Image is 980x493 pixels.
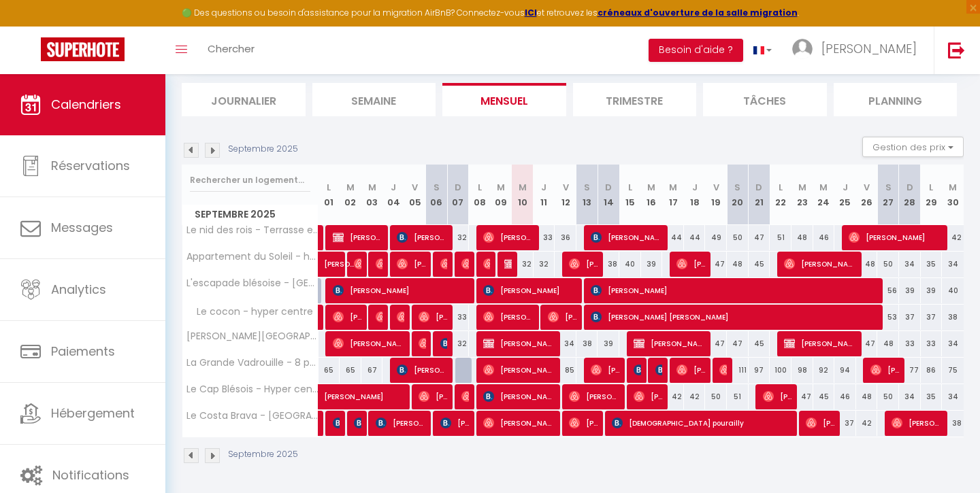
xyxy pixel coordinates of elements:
[51,343,115,360] span: Paiements
[856,331,878,356] div: 47
[576,165,598,225] th: 13
[705,384,727,409] div: 50
[870,357,900,383] span: [PERSON_NAME]
[834,384,856,409] div: 46
[51,281,106,298] span: Analytics
[447,225,469,250] div: 32
[469,165,491,225] th: 08
[51,157,130,174] span: Réservations
[190,168,310,192] input: Rechercher un logement...
[569,384,620,409] span: [PERSON_NAME]
[483,330,556,356] span: [PERSON_NAME]
[684,384,706,409] div: 42
[541,181,546,194] abbr: J
[426,165,448,225] th: 06
[548,304,577,330] span: [PERSON_NAME]
[591,224,664,250] span: [PERSON_NAME]
[442,83,566,116] li: Mensuel
[719,357,727,383] span: [PERSON_NAME]
[569,251,598,277] span: [PERSON_NAME]
[619,252,641,277] div: 40
[641,252,663,277] div: 39
[569,410,598,436] span: [PERSON_NAME]
[770,225,791,250] div: 51
[856,384,878,409] div: 48
[584,181,590,194] abbr: S
[929,181,933,194] abbr: L
[885,181,892,194] abbr: S
[376,251,383,277] span: Loan [PERSON_NAME][GEOGRAPHIC_DATA]
[447,305,469,330] div: 33
[942,252,964,277] div: 34
[864,181,870,194] abbr: V
[563,181,569,194] abbr: V
[921,384,943,409] div: 35
[455,181,461,194] abbr: D
[184,411,321,421] span: Le Costa Brava - [GEOGRAPHIC_DATA]
[849,224,943,250] span: [PERSON_NAME]
[483,384,556,409] span: [PERSON_NAME]
[184,358,321,368] span: La Grande Vadrouille - 8 personnes en hyper centre
[634,330,706,356] span: [PERSON_NAME]
[184,252,321,262] span: Appartement du Soleil - hyper centre
[703,83,827,116] li: Tâches
[333,277,471,303] span: [PERSON_NAME]
[921,165,943,225] th: 29
[612,410,794,436] span: [DEMOGRAPHIC_DATA] pourailly
[877,384,899,409] div: 50
[921,252,943,277] div: 35
[791,165,813,225] th: 23
[397,251,426,277] span: [PERSON_NAME]
[813,225,835,250] div: 46
[749,165,770,225] th: 21
[318,411,325,437] a: [PERSON_NAME]
[461,251,469,277] span: [PERSON_NAME]
[856,411,878,436] div: 42
[512,165,534,225] th: 10
[749,358,770,383] div: 97
[576,331,598,356] div: 38
[892,410,943,436] span: [PERSON_NAME]
[318,165,340,225] th: 01
[834,411,856,436] div: 37
[525,7,537,18] a: ICI
[856,252,878,277] div: 48
[51,405,135,422] span: Hébergement
[591,277,881,303] span: [PERSON_NAME]
[813,358,835,383] div: 92
[942,384,964,409] div: 34
[412,181,418,194] abbr: V
[605,181,612,194] abbr: D
[705,331,727,356] div: 47
[727,384,749,409] div: 51
[877,252,899,277] div: 50
[534,252,555,277] div: 32
[318,358,340,383] div: 65
[52,466,129,483] span: Notifications
[705,165,727,225] th: 19
[782,27,934,74] a: ... [PERSON_NAME]
[949,181,957,194] abbr: M
[598,331,619,356] div: 39
[327,181,331,194] abbr: L
[333,410,340,436] span: [PERSON_NAME]
[877,305,899,330] div: 53
[182,83,306,116] li: Journalier
[634,384,663,409] span: [PERSON_NAME]
[692,181,698,194] abbr: J
[669,181,677,194] abbr: M
[555,331,576,356] div: 34
[921,331,943,356] div: 33
[792,39,813,59] img: ...
[779,181,783,194] abbr: L
[655,357,663,383] span: Suat Geek Teh
[877,331,899,356] div: 48
[619,165,641,225] th: 15
[376,304,383,330] span: [PERSON_NAME]
[727,358,749,383] div: 111
[184,225,321,235] span: Le nid des rois - Terrasse en hyper centre
[555,225,576,250] div: 36
[942,358,964,383] div: 75
[534,165,555,225] th: 11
